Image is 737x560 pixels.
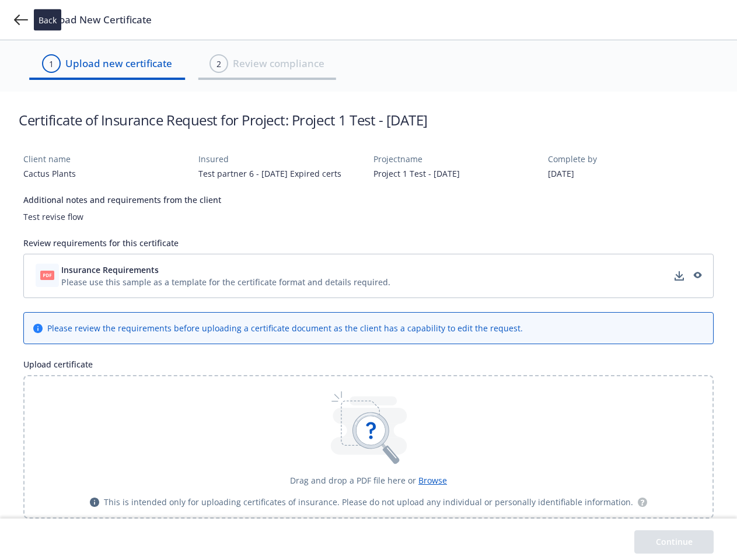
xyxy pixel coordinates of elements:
div: 2 [216,58,221,70]
div: Insurance RequirementsPlease use this sample as a template for the certificate format and details... [23,254,714,298]
div: Insured [198,153,364,165]
span: This is intended only for uploading certificates of insurance. Please do not upload any individua... [104,496,633,508]
span: Review compliance [233,56,324,71]
div: Cactus Plants [23,167,189,180]
div: Drag and drop a PDF file here or [290,474,447,487]
div: Project 1 Test - [DATE] [373,167,539,180]
span: Upload New Certificate [42,13,152,27]
div: Upload certificate [23,358,714,370]
span: Browse [418,475,447,486]
div: Additional notes and requirements from the client [23,194,714,206]
span: Back [39,14,57,26]
a: download [672,269,686,283]
div: 1 [49,58,54,70]
h1: Certificate of Insurance Request for Project: Project 1 Test - [DATE] [19,110,428,129]
div: Please use this sample as a template for the certificate format and details required. [61,276,390,288]
div: Test partner 6 - [DATE] Expired certs [198,167,364,180]
div: Complete by [548,153,714,165]
span: Insurance Requirements [61,264,159,276]
button: Insurance Requirements [61,264,390,276]
div: Review requirements for this certificate [23,237,714,249]
div: Please review the requirements before uploading a certificate document as the client has a capabi... [47,322,523,334]
div: Drag and drop a PDF file here or BrowseThis is intended only for uploading certificates of insura... [23,375,714,519]
div: Client name [23,153,189,165]
span: Upload new certificate [65,56,172,71]
a: preview [690,269,704,283]
div: Project name [373,153,539,165]
div: [DATE] [548,167,714,180]
div: Test revise flow [23,211,714,223]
